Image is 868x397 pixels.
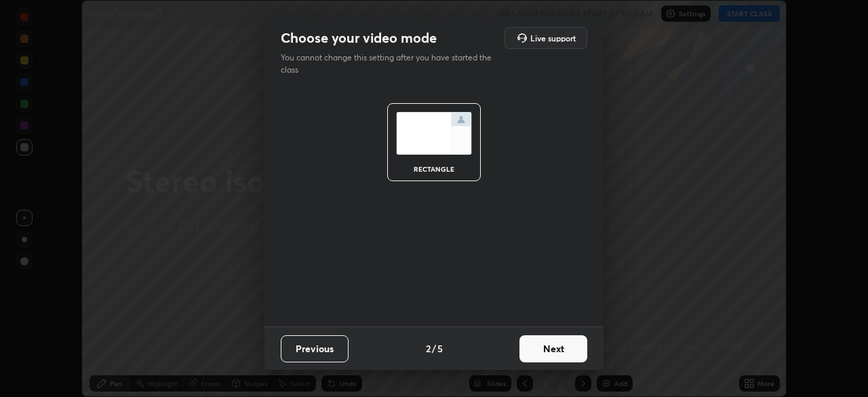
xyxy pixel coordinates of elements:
[407,166,461,172] div: rectangle
[530,34,576,42] h5: Live support
[432,341,436,356] h4: /
[396,112,472,155] img: normalScreenIcon.ae25ed63.svg
[281,52,500,76] p: You cannot change this setting after you have started the class
[281,29,437,47] h2: Choose your video mode
[519,335,587,362] button: Next
[281,335,349,362] button: Previous
[426,341,431,356] h4: 2
[437,341,443,356] h4: 5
